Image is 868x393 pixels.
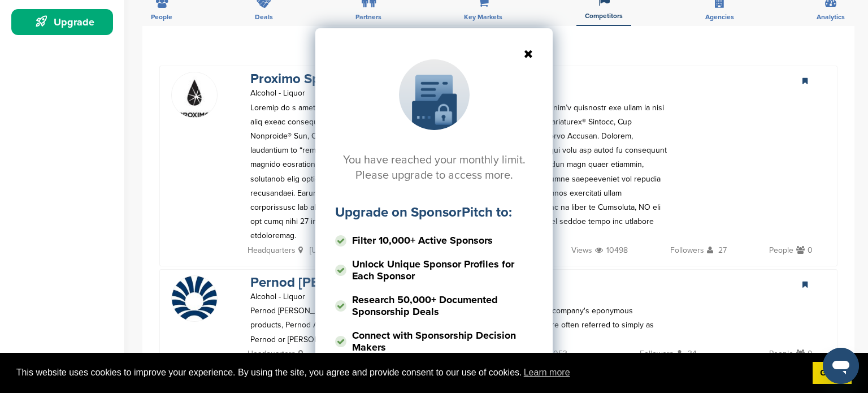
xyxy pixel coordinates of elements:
[769,347,793,361] p: People
[335,231,533,251] li: Filter 10,000+ Active Sponsors
[813,362,852,385] a: dismiss cookie message
[796,347,813,364] p: 0
[335,254,533,286] li: Unlock Unique Sponsor Profiles for Each Sponsor
[676,347,697,364] p: 34
[335,326,533,357] li: Connect with Sponsorship Decision Makers
[335,290,533,322] li: Research 50,000+ Documented Sponsorship Deals
[640,347,674,361] p: Followers
[16,364,804,381] span: This website uses cookies to improve your experience. By using the site, you agree and provide co...
[250,304,668,347] p: Pernod [PERSON_NAME] is a French company that produces distilled beverages. The company's eponymo...
[823,348,859,384] iframe: Button to launch messaging window
[335,204,512,221] label: Upgrade on SponsorPitch to:
[335,153,533,183] h2: You have reached your monthly limit. Please upgrade to access more.
[172,276,217,321] img: 04ayolrr 400x400
[522,364,572,381] a: learn more about cookies
[250,290,405,304] p: Alcohol - Liquor
[248,347,296,361] p: Headquarters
